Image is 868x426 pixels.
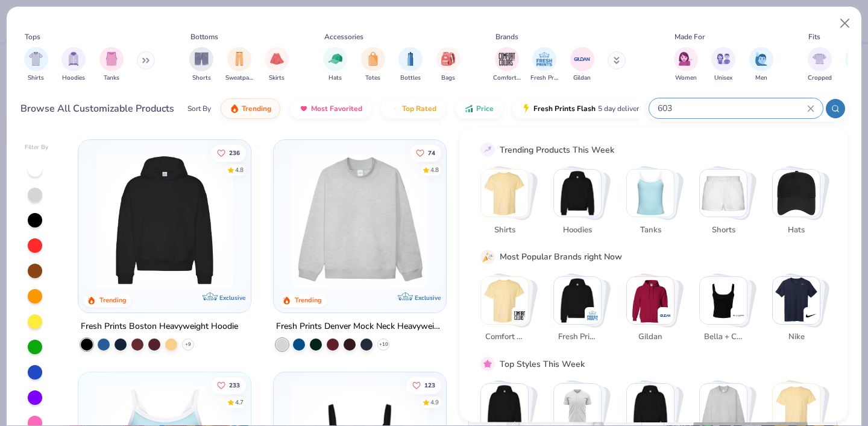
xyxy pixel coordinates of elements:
[482,251,493,262] img: party_popper.gif
[24,47,48,83] div: filter for Shirts
[286,152,434,288] img: f5d85501-0dbb-4ee4-b115-c08fa3845d83
[674,47,698,83] div: filter for Women
[398,47,423,83] button: filter button
[323,47,347,83] button: filter button
[190,31,218,42] div: Bottoms
[808,47,832,83] button: filter button
[29,52,43,66] img: Shirts Image
[236,165,244,174] div: 4.8
[558,224,597,236] span: Hoodies
[498,50,516,68] img: Comfort Colors Image
[587,309,599,321] img: Fresh Prints
[553,276,609,348] button: Stack Card Button Fresh Prints
[361,47,385,83] div: filter for Totes
[105,52,118,66] img: Tanks Image
[512,98,652,119] button: Fresh Prints Flash5 day delivery
[361,47,385,83] button: filter button
[441,74,455,83] span: Bags
[749,47,773,83] div: filter for Men
[265,47,289,83] div: filter for Skirts
[482,358,493,369] img: pink_star.gif
[225,47,253,83] button: filter button
[189,47,213,83] button: filter button
[212,144,247,161] button: Like
[656,101,807,115] input: Try "T-Shirt"
[500,357,585,370] div: Top Styles This Week
[381,98,445,119] button: Top Rated
[185,341,191,348] span: + 9
[25,143,49,152] div: Filter By
[776,224,816,236] span: Hats
[808,74,832,83] span: Cropped
[406,377,441,393] button: Like
[290,98,371,119] button: Most Favorited
[493,74,521,83] span: Comfort Colors
[230,382,241,388] span: 233
[455,98,503,119] button: Price
[598,102,643,116] span: 5 day delivery
[379,341,388,348] span: + 10
[480,169,536,241] button: Stack Card Button Shirts
[485,331,524,343] span: Comfort Colors
[415,294,441,302] span: Exclusive
[400,74,421,83] span: Bottles
[514,309,526,321] img: Comfort Colors
[67,52,80,66] img: Hoodies Image
[24,47,48,83] button: filter button
[627,276,674,323] img: Gildan
[521,104,531,113] img: flash.gif
[755,74,767,83] span: Men
[675,31,705,42] div: Made For
[700,276,747,323] img: Bella + Canvas
[329,52,342,66] img: Hats Image
[703,224,743,236] span: Shorts
[424,382,435,388] span: 123
[711,47,735,83] button: filter button
[404,52,417,66] img: Bottles Image
[772,276,828,348] button: Stack Card Button Nike
[61,47,86,83] button: filter button
[808,31,820,42] div: Fits
[485,224,524,236] span: Shirts
[732,309,744,321] img: Bella + Canvas
[430,398,439,407] div: 4.9
[329,74,342,83] span: Hats
[675,74,697,83] span: Women
[476,104,494,113] span: Price
[189,47,213,83] div: filter for Shorts
[233,52,246,66] img: Sweatpants Image
[699,276,755,348] button: Stack Card Button Bella + Canvas
[570,47,594,83] div: filter for Gildan
[530,47,558,83] button: filter button
[270,52,284,66] img: Skirts Image
[436,47,461,83] div: filter for Bags
[776,331,816,343] span: Nike
[481,170,528,217] img: Shirts
[225,74,253,83] span: Sweatpants
[674,47,698,83] button: filter button
[221,98,280,119] button: Trending
[627,170,674,217] img: Tanks
[749,47,773,83] button: filter button
[626,276,682,348] button: Stack Card Button Gildan
[481,276,528,323] img: Comfort Colors
[773,276,820,323] img: Nike
[28,74,44,83] span: Shirts
[25,31,40,42] div: Tops
[187,103,211,114] div: Sort By
[398,47,423,83] div: filter for Bottles
[500,143,614,156] div: Trending Products This Week
[535,50,553,68] img: Fresh Prints Image
[755,52,768,66] img: Men Image
[195,52,209,66] img: Shorts Image
[530,47,558,83] div: filter for Fresh Prints
[366,52,380,66] img: Totes Image
[104,74,119,83] span: Tanks
[390,104,400,113] img: TopRated.gif
[480,276,536,348] button: Stack Card Button Comfort Colors
[714,74,732,83] span: Unisex
[428,150,435,156] span: 74
[711,47,735,83] div: filter for Unisex
[99,47,124,83] div: filter for Tanks
[230,104,239,113] img: trending.gif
